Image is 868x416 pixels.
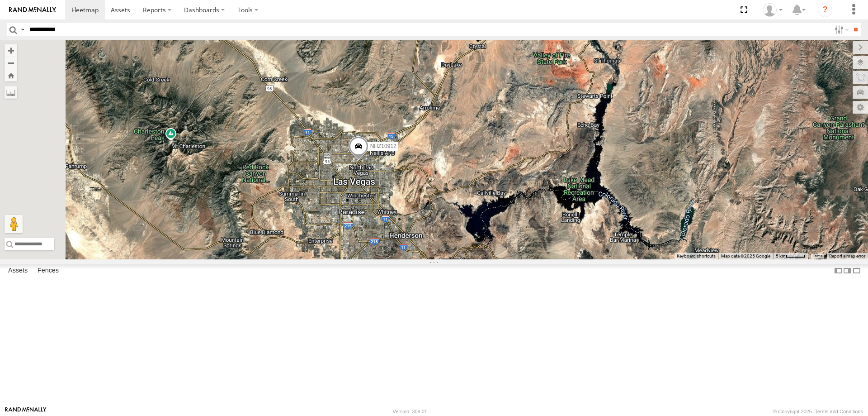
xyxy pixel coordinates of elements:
label: Hide Summary Table [852,264,861,277]
label: Dock Summary Table to the Left [834,264,843,277]
i: ? [818,3,832,17]
img: rand-logo.svg [9,7,56,13]
div: Version: 308.01 [393,409,427,414]
div: Zulema McIntosch [759,3,786,17]
div: © Copyright 2025 - [773,409,863,414]
a: Visit our Website [5,407,47,416]
label: Search Filter Options [831,23,850,36]
span: 5 km [776,253,786,258]
button: Keyboard shortcuts [677,253,716,259]
label: Dock Summary Table to the Right [843,264,852,277]
span: Map data ©2025 Google [721,253,770,258]
button: Zoom Home [5,69,17,81]
label: Map Settings [853,101,868,114]
label: Search Query [19,23,26,36]
a: Terms and Conditions [815,409,863,414]
a: Terms (opens in new tab) [813,254,822,258]
label: Assets [4,264,32,277]
button: Map Scale: 5 km per 40 pixels [773,253,808,259]
label: Measure [5,86,17,99]
a: Report a map error [829,253,865,258]
button: Zoom out [5,57,17,69]
span: NHZ10912 [370,143,396,149]
button: Drag Pegman onto the map to open Street View [5,215,23,233]
button: Zoom in [5,44,17,57]
label: Fences [33,264,63,277]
